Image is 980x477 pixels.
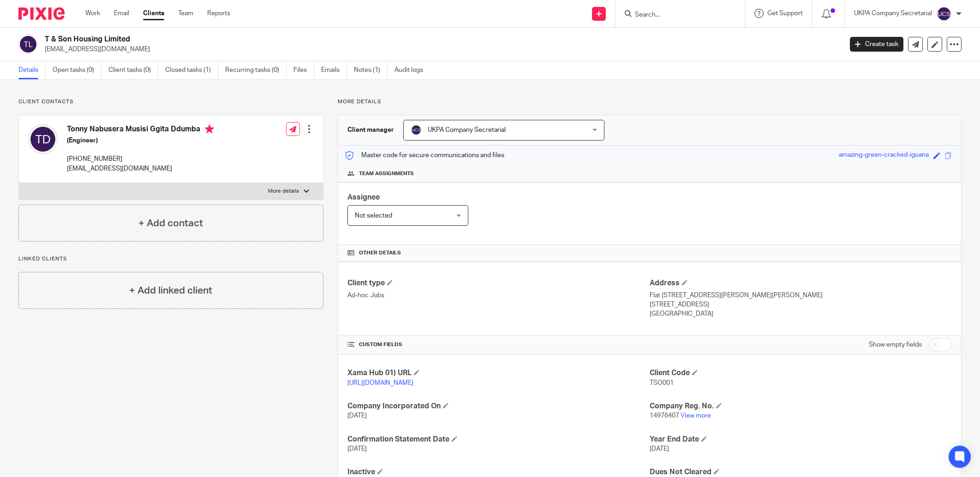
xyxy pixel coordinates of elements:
h4: + Add linked client [129,283,212,298]
h4: CUSTOM FIELDS [347,341,650,348]
span: Team assignments [359,170,414,177]
h4: Year End Date [650,435,952,444]
a: Emails [321,61,347,79]
span: Other details [359,249,401,257]
h4: Company Reg. No. [650,401,952,411]
p: [GEOGRAPHIC_DATA] [650,309,952,318]
a: [URL][DOMAIN_NAME] [347,380,413,386]
span: [DATE] [347,446,367,452]
a: Email [114,9,129,18]
span: UKPA Company Secretarial [428,127,506,133]
p: [EMAIL_ADDRESS][DOMAIN_NAME] [67,164,214,173]
a: Recurring tasks (0) [225,61,287,79]
p: Master code for secure communications and files [345,151,504,160]
h4: Inactive [347,467,650,477]
span: 14976407 [650,412,679,419]
a: Audit logs [394,61,430,79]
label: Show empty fields [869,340,922,349]
p: [PHONE_NUMBER] [67,154,214,164]
p: More details [268,188,299,195]
div: amazing-green-cracked-iguana [839,150,929,161]
a: Files [293,61,314,79]
img: svg%3E [18,35,38,54]
a: Reports [207,9,230,18]
img: svg%3E [28,124,58,154]
span: [DATE] [347,412,367,419]
a: Work [85,9,100,18]
h4: Dues Not Cleared [650,467,952,477]
i: Primary [205,124,214,134]
h4: Confirmation Statement Date [347,435,650,444]
p: Client contacts [18,98,323,106]
a: Closed tasks (1) [165,61,218,79]
span: TSO001 [650,380,674,386]
h4: Company Incorporated On [347,401,650,411]
span: Not selected [355,212,392,219]
p: Linked clients [18,255,323,263]
h5: (Engineer) [67,136,214,145]
p: [STREET_ADDRESS] [650,300,952,309]
img: svg%3E [937,6,951,21]
span: [DATE] [650,446,669,452]
a: Open tasks (0) [53,61,102,79]
img: svg%3E [411,124,422,135]
h2: T & Son Housing Limited [45,35,678,44]
h4: Client type [347,278,650,288]
span: Assignee [347,194,380,201]
a: Client tasks (0) [108,61,158,79]
a: View more [681,412,711,419]
h4: Client Code [650,368,952,378]
h4: Xama Hub 01) URL [347,368,650,378]
h4: Tonny Nabusera Musisi Ggita Ddumba [67,124,214,136]
p: Flat [STREET_ADDRESS][PERSON_NAME][PERSON_NAME] [650,291,952,300]
img: Pixie [18,7,65,20]
input: Search [634,11,717,19]
p: Ad-hoc Jobs [347,291,650,300]
h4: + Add contact [138,216,203,230]
h4: Address [650,278,952,288]
span: Get Support [767,10,803,17]
a: Team [178,9,193,18]
a: Details [18,61,46,79]
p: [EMAIL_ADDRESS][DOMAIN_NAME] [45,45,836,54]
a: Clients [143,9,164,18]
p: UKPA Company Secretarial [854,9,932,18]
p: More details [338,98,962,106]
h3: Client manager [347,125,394,135]
a: Notes (1) [354,61,388,79]
a: Create task [850,37,903,52]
